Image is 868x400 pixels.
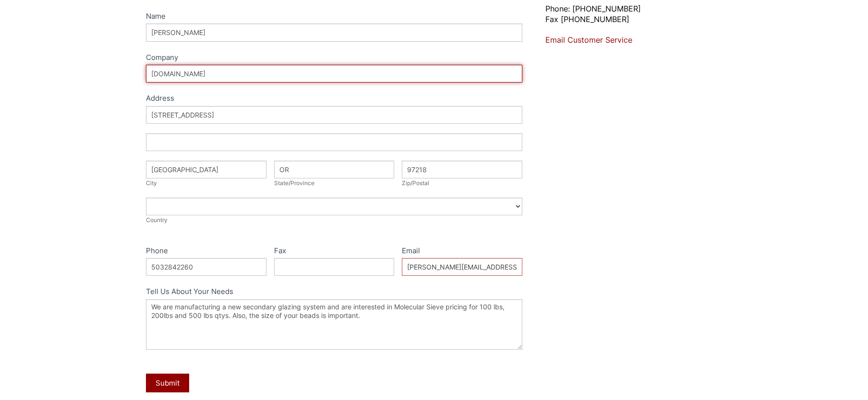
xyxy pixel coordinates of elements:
label: Email [402,245,522,259]
div: Country [146,215,522,225]
div: City [146,178,266,188]
div: Zip/Postal [402,178,522,188]
label: Fax [274,245,395,259]
label: Name [146,10,522,24]
label: Phone [146,245,266,259]
label: Company [146,51,522,65]
div: State/Province [274,178,395,188]
a: Email Customer Service [545,35,632,45]
label: Tell Us About Your Needs [146,285,522,299]
div: Address [146,92,522,106]
p: Phone: [PHONE_NUMBER] Fax [PHONE_NUMBER] [545,3,722,25]
button: Submit [146,374,189,392]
